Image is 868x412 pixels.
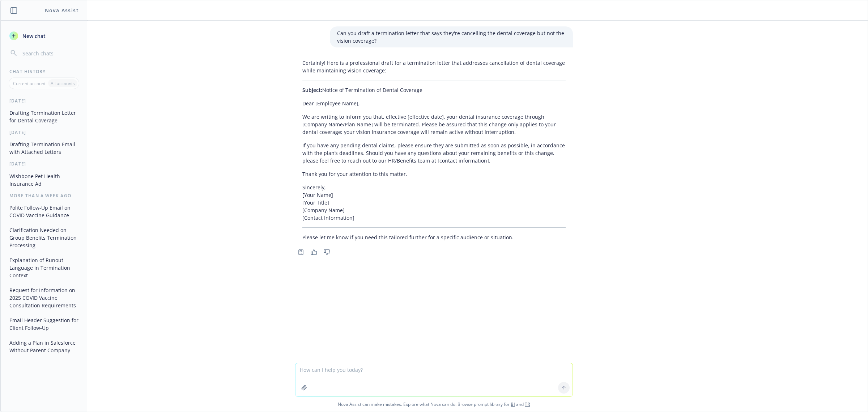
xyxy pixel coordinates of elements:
span: Subject: [302,87,322,93]
button: Explanation of Runout Language in Termination Context [7,254,81,281]
p: Can you draft a termination letter that says they're cancelling the dental coverage but not the v... [337,29,566,45]
div: [DATE] [1,129,87,135]
div: Chat History [1,68,87,75]
p: Thank you for your attention to this matter. [302,170,566,178]
button: Polite Follow-Up Email on COVID Vaccine Guidance [7,202,81,221]
a: BI [511,401,515,407]
h1: Nova Assist [45,7,79,14]
button: New chat [7,29,81,42]
span: New chat [21,32,46,40]
button: Wishbone Pet Health Insurance Ad [7,170,81,190]
p: All accounts [51,80,75,87]
button: Thumbs down [321,247,333,257]
p: Current account [13,80,46,87]
button: Drafting Termination Letter for Dental Coverage [7,107,81,126]
div: [DATE] [1,98,87,104]
button: Adding a Plan in Salesforce Without Parent Company [7,337,81,356]
button: Request for Information on 2025 COVID Vaccine Consultation Requirements [7,284,81,311]
a: TR [525,401,530,407]
button: Email Header Suggestion for Client Follow-Up [7,314,81,334]
p: Sincerely, [Your Name] [Your Title] [Company Name] [Contact Information] [302,184,566,222]
input: Search chats [21,48,78,58]
button: Drafting Termination Email with Attached Letters [7,138,81,158]
div: More than a week ago [1,193,87,199]
div: [DATE] [1,161,87,167]
p: Dear [Employee Name], [302,100,566,107]
p: Certainly! Here is a professional draft for a termination letter that addresses cancellation of d... [302,59,566,74]
svg: Copy to clipboard [298,249,304,255]
p: If you have any pending dental claims, please ensure they are submitted as soon as possible, in a... [302,142,566,164]
p: Please let me know if you need this tailored further for a specific audience or situation. [302,234,566,241]
span: Nova Assist can make mistakes. Explore what Nova can do: Browse prompt library for and [3,397,865,412]
p: Notice of Termination of Dental Coverage [302,86,566,94]
button: Clarification Needed on Group Benefits Termination Processing [7,224,81,251]
p: We are writing to inform you that, effective [effective date], your dental insurance coverage thr... [302,113,566,136]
